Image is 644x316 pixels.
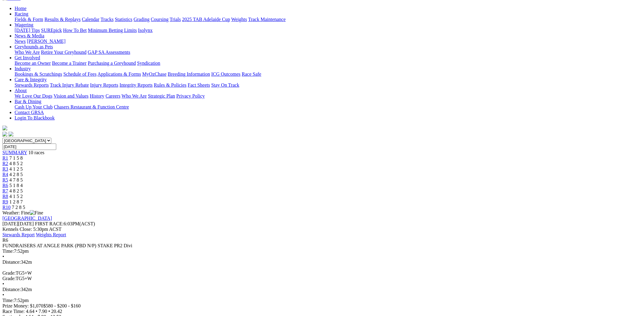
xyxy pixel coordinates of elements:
[101,17,114,22] a: Tracks
[154,82,187,88] a: Rules & Policies
[2,126,7,130] img: logo-grsa-white.png
[15,99,41,104] a: Bar & Dining
[138,28,153,33] a: Isolynx
[134,17,150,22] a: Grading
[2,199,8,204] span: R9
[15,28,642,33] div: Wagering
[2,309,25,314] span: Race Time:
[2,221,18,226] span: [DATE]
[2,188,8,193] a: R7
[88,61,136,66] a: Purchasing a Greyhound
[15,22,33,27] a: Wagering
[9,155,23,161] span: 7 1 5 8
[15,71,642,77] div: Industry
[2,166,8,172] a: R3
[2,259,21,265] span: Distance:
[36,232,66,237] a: Weights Report
[15,28,40,33] a: [DATE] Tips
[2,276,16,281] span: Grade:
[2,150,27,155] a: SUMMARY
[151,17,169,22] a: Coursing
[88,50,130,55] a: GAP SA Assessments
[15,66,31,71] a: Industry
[27,39,65,44] a: [PERSON_NAME]
[15,50,40,55] a: Who We Are
[48,309,50,314] span: •
[15,33,44,38] a: News & Media
[15,104,53,109] a: Cash Up Your Club
[35,221,64,226] span: FIRST RACE:
[50,82,89,88] a: Track Injury Rebate
[2,298,14,303] span: Time:
[2,177,8,182] a: R5
[2,183,8,188] a: R6
[2,248,14,254] span: Time:
[2,205,11,210] a: R10
[15,6,26,11] a: Home
[15,82,49,88] a: Stewards Reports
[54,104,129,109] a: Chasers Restaurant & Function Centre
[15,104,642,110] div: Bar & Dining
[39,309,47,314] span: 7.90
[15,93,642,99] div: About
[105,93,120,99] a: Careers
[2,243,642,248] div: FUNDRAISERS AT ANGLE PARK (PBD N/P) STAKE PR2 Divi
[15,77,47,82] a: Care & Integrity
[15,55,40,60] a: Get Involved
[44,17,81,22] a: Results & Replays
[41,50,87,55] a: Retire Your Greyhound
[28,150,44,155] span: 10 races
[2,292,4,297] span: •
[2,259,642,265] div: 342m
[15,50,642,55] div: Greyhounds as Pets
[9,199,23,204] span: 1 2 8 7
[12,205,25,210] span: 7 2 8 5
[248,17,286,22] a: Track Maintenance
[15,39,642,44] div: News & Media
[168,71,210,77] a: Breeding Information
[176,93,205,99] a: Privacy Policy
[2,227,642,232] div: Kennels Close: 5:30pm ACST
[36,309,37,314] span: •
[90,82,118,88] a: Injury Reports
[82,17,99,22] a: Calendar
[15,61,642,66] div: Get Involved
[88,28,137,33] a: Minimum Betting Limits
[148,93,175,99] a: Strategic Plan
[142,71,167,77] a: MyOzChase
[2,194,8,199] a: R8
[9,166,23,172] span: 4 1 2 5
[188,82,210,88] a: Fact Sheets
[15,93,52,99] a: We Love Our Dogs
[15,115,55,120] a: Login To Blackbook
[9,132,13,137] img: twitter.svg
[2,132,7,137] img: facebook.svg
[15,17,43,22] a: Fields & Form
[2,254,4,259] span: •
[231,17,247,22] a: Weights
[53,93,88,99] a: Vision and Values
[2,303,642,309] div: Prize Money: $1,070
[15,61,51,66] a: Become an Owner
[15,110,44,115] a: Contact GRSA
[211,71,240,77] a: ICG Outcomes
[2,172,8,177] a: R4
[2,144,56,150] input: Select date
[2,161,8,166] a: R2
[211,82,239,88] a: Stay On Track
[182,17,230,22] a: 2025 TAB Adelaide Cup
[2,270,642,276] div: TG5+W
[119,82,153,88] a: Integrity Reports
[170,17,181,22] a: Trials
[2,221,34,226] span: [DATE]
[2,281,4,286] span: •
[26,309,34,314] span: 4.64
[30,210,43,216] img: Fine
